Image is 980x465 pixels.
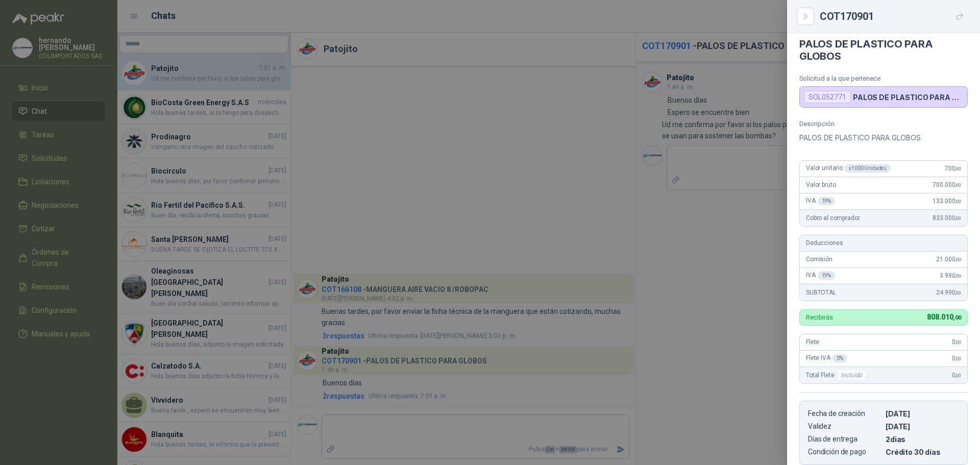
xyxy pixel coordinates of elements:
span: 0 [952,355,961,362]
p: 2 dias [886,435,959,444]
span: 808.010 [927,313,961,321]
span: 700 [945,165,961,172]
span: ,00 [955,257,961,262]
p: Días de entrega [808,435,881,444]
span: 833.000 [933,214,961,222]
span: ,00 [955,166,961,172]
span: 133.000 [933,198,961,205]
div: 19 % [818,272,836,280]
span: ,00 [955,273,961,279]
span: Flete IVA [806,354,847,362]
span: 21.000 [936,256,961,263]
span: ,00 [955,182,961,188]
span: 0 [952,338,961,346]
span: 700.000 [933,181,961,188]
div: 19 % [818,197,836,205]
p: Fecha de creación [808,409,881,418]
p: Validez [808,422,881,431]
p: Condición de pago [808,448,881,456]
span: ,00 [955,356,961,361]
span: ,00 [955,290,961,296]
p: Recibirás [806,314,833,321]
span: Valor unitario [806,164,891,173]
p: PALOS DE PLASTICO PARA GLOBOS [799,132,968,144]
span: Total Flete [806,369,869,381]
span: ,00 [955,339,961,345]
span: ,00 [955,373,961,378]
span: ,00 [953,314,961,321]
span: Cobro al comprador [806,214,860,222]
span: Comisión [806,256,832,263]
span: ,00 [955,199,961,204]
div: x 1000 Unidades [845,164,891,173]
p: Crédito 30 días [886,448,959,456]
span: Deducciones [806,239,843,247]
p: [DATE] [886,422,959,431]
span: Valor bruto [806,181,836,188]
button: Close [799,10,812,22]
h4: PALOS DE PLASTICO PARA GLOBOS [799,38,968,62]
p: [DATE] [886,409,959,418]
div: SOL052771 [804,91,851,103]
span: 3.990 [940,272,961,279]
span: SUBTOTAL [806,289,836,296]
div: COT170901 [820,8,968,25]
span: ,00 [955,215,961,221]
div: Incluido [836,369,867,381]
span: IVA [806,272,835,280]
p: PALOS DE PLASTICO PARA GLOBOS [853,93,963,102]
p: Solicitud a la que pertenece [799,75,968,82]
span: 0 [952,372,961,379]
span: IVA [806,197,835,205]
p: Descripción [799,120,968,128]
div: 0 % [832,354,847,362]
span: Flete [806,338,819,346]
span: 24.990 [936,289,961,296]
